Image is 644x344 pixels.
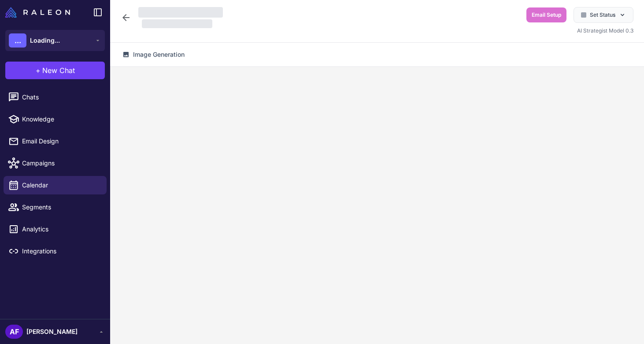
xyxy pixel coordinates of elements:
[5,62,105,79] button: +New Chat
[22,158,100,168] span: Campaigns
[5,7,74,18] a: Raleon Logo
[4,198,107,216] a: Segments
[532,11,561,19] span: Email Setup
[5,325,23,339] div: AF
[22,92,100,102] span: Chats
[42,65,75,76] span: New Chat
[22,180,100,190] span: Calendar
[5,7,70,18] img: Raleon Logo
[30,36,60,45] span: Loading...
[26,327,78,337] span: [PERSON_NAME]
[4,154,107,172] a: Campaigns
[590,11,615,19] span: Set Status
[4,88,107,106] a: Chats
[4,132,107,150] a: Email Design
[22,114,100,124] span: Knowledge
[4,110,107,128] a: Knowledge
[22,202,100,212] span: Segments
[4,242,107,260] a: Integrations
[4,176,107,194] a: Calendar
[5,30,105,51] button: ...Loading...
[36,65,41,76] span: +
[133,50,185,59] span: Image Generation
[9,33,26,48] div: ...
[22,246,100,256] span: Integrations
[577,27,633,34] span: AI Strategist Model 0.3
[4,220,107,238] a: Analytics
[526,7,566,22] button: Email Setup
[117,46,190,63] button: Image Generation
[22,136,100,146] span: Email Design
[22,224,100,234] span: Analytics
